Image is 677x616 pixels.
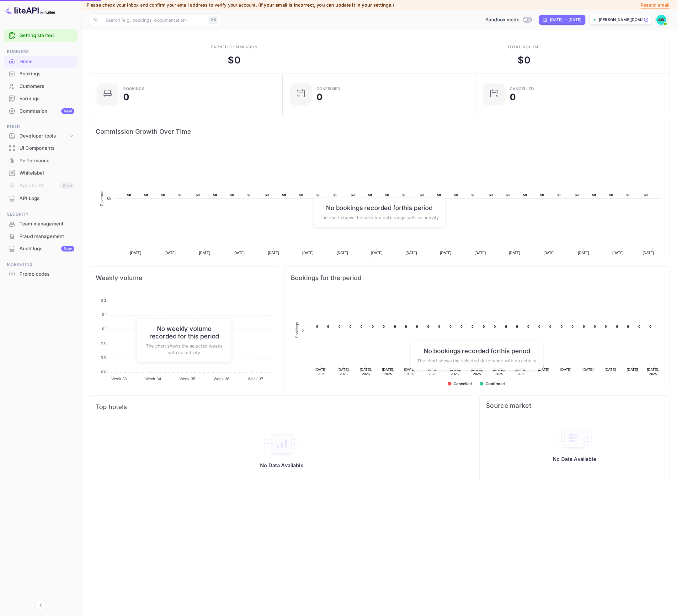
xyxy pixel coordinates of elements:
[317,87,341,91] div: Confirmed
[4,268,77,280] a: Promo codes
[360,325,362,328] text: 0
[320,214,439,220] p: The chart shows the selected date range with no activity
[4,56,77,68] div: Home
[196,193,200,197] text: $0
[4,192,77,204] a: API Logs
[4,123,77,130] span: Build
[4,93,77,105] div: Earnings
[19,145,74,152] div: UI Components
[96,273,273,283] span: Weekly volume
[199,251,210,255] text: [DATE]
[349,325,351,328] text: 0
[268,251,279,255] text: [DATE]
[4,93,77,104] a: Earnings
[583,325,585,328] text: 0
[394,325,396,328] text: 0
[638,325,640,328] text: 0
[102,14,206,26] input: Search (e.g. bookings, documentation)
[315,368,328,376] text: [DATE], 2025
[302,251,314,255] text: [DATE]
[626,193,631,197] text: $0
[4,142,77,154] div: UI Components
[111,376,127,381] tspan: Week 33
[211,44,257,50] div: Earned commission
[291,273,663,283] span: Bookings for the period
[494,325,496,328] text: 0
[518,53,530,67] div: $ 0
[130,251,141,255] text: [DATE]
[317,93,323,101] div: 0
[19,83,74,90] div: Customers
[258,2,394,8] span: (If your email is incorrect, you can update it in your settings.)
[420,193,424,197] text: $0
[320,204,439,211] h6: No bookings recorded for this period
[506,193,510,197] text: $0
[143,325,225,340] h6: No weekly volume recorded for this period
[4,68,77,79] a: Bookings
[523,193,527,197] text: $0
[438,325,440,328] text: 0
[485,16,520,24] span: Sandbox mode
[510,87,534,91] div: CANCELLED
[454,382,472,386] text: Cancelled
[550,17,581,23] div: [DATE] — [DATE]
[489,193,493,197] text: $0
[228,53,240,67] div: $ 0
[19,132,68,140] div: Developer tools
[4,80,77,92] a: Customers
[368,193,372,197] text: $0
[483,325,485,328] text: 0
[127,193,131,197] text: $0
[510,93,516,101] div: 0
[316,325,318,328] text: 0
[575,193,579,197] text: $0
[338,325,340,328] text: 0
[372,325,374,328] text: 0
[4,192,77,205] div: API Logs
[427,325,429,328] text: 0
[263,431,301,457] img: empty-state-table2.svg
[260,462,303,468] p: No Data Available
[538,368,549,371] text: [DATE]
[4,167,77,179] div: Whitelabel
[165,251,176,255] text: [DATE]
[19,233,74,240] div: Fraud management
[179,193,183,197] text: $0
[647,368,659,376] text: [DATE], 2025
[4,230,77,242] a: Fraud management
[248,193,252,197] text: $0
[516,325,518,328] text: 0
[96,402,468,412] span: Top hotels
[337,251,348,255] text: [DATE]
[19,32,74,39] a: Getting started
[143,343,225,356] p: The chart shows the selected weeks with no activity
[417,347,536,354] h6: No bookings recorded for this period
[605,325,607,328] text: 0
[553,456,596,462] p: No Data Available
[578,251,589,255] text: [DATE]
[100,191,104,206] text: Revenue
[540,193,544,197] text: $0
[19,95,74,102] div: Earnings
[145,376,161,381] tspan: Week 34
[213,193,217,197] text: $0
[4,230,77,243] div: Fraud management
[543,251,555,255] text: [DATE]
[230,193,234,197] text: $0
[627,325,629,328] text: 0
[214,376,229,381] tspan: Week 36
[360,368,372,376] text: [DATE], 2025
[101,355,106,359] tspan: $ 0
[371,251,382,255] text: [DATE]
[179,376,195,381] tspan: Week 35
[4,105,77,117] a: CommissionNew
[19,58,74,65] div: Home
[102,327,106,331] tspan: $ 1
[440,251,451,255] text: [DATE]
[19,157,74,165] div: Performance
[4,218,77,230] a: Team management
[107,197,111,201] text: $0
[295,322,299,338] text: Bookings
